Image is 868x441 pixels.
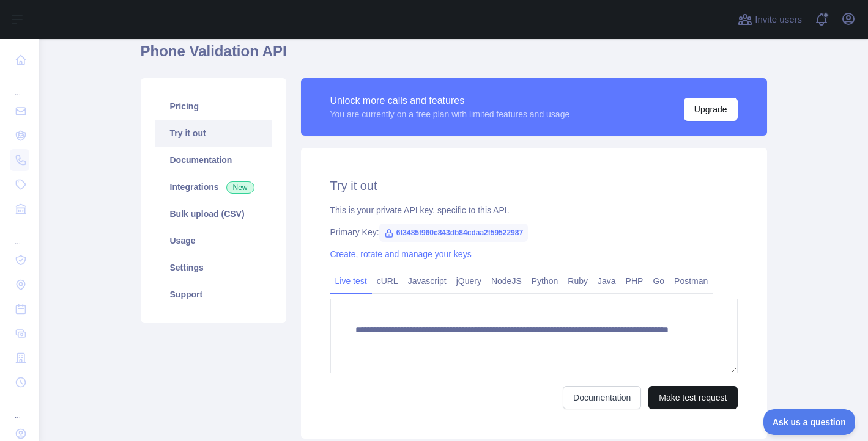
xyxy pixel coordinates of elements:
h1: Phone Validation API [141,42,767,71]
a: Bulk upload (CSV) [155,200,272,227]
a: Usage [155,227,272,254]
a: Ruby [563,271,593,291]
iframe: Toggle Customer Support [763,409,856,435]
div: Primary Key: [330,226,738,238]
a: NodeJS [486,271,527,291]
a: Postman [669,271,713,291]
h2: Try it out [330,177,738,194]
a: Go [648,271,669,291]
a: Try it out [155,120,272,147]
a: Pricing [155,93,272,120]
a: Live test [330,271,372,291]
button: Upgrade [684,98,738,121]
a: PHP [621,271,648,291]
a: Integrations New [155,173,272,200]
a: Documentation [155,147,272,173]
span: 6f3485f960c843db84cdaa2f59522987 [379,224,529,242]
a: Create, rotate and manage your keys [330,249,472,259]
div: ... [10,396,29,420]
a: Javascript [403,271,451,291]
a: Settings [155,254,272,281]
div: This is your private API key, specific to this API. [330,204,738,216]
span: New [226,181,254,194]
a: jQuery [451,271,486,291]
a: Support [155,281,272,308]
div: ... [10,222,29,247]
a: Python [527,271,563,291]
a: cURL [372,271,403,291]
a: Documentation [563,386,641,409]
div: Unlock more calls and features [330,93,570,108]
div: ... [10,73,29,98]
button: Make test request [648,386,737,409]
span: Invite users [755,13,802,27]
button: Invite users [735,10,804,29]
a: Java [593,271,621,291]
div: You are currently on a free plan with limited features and usage [330,108,570,120]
